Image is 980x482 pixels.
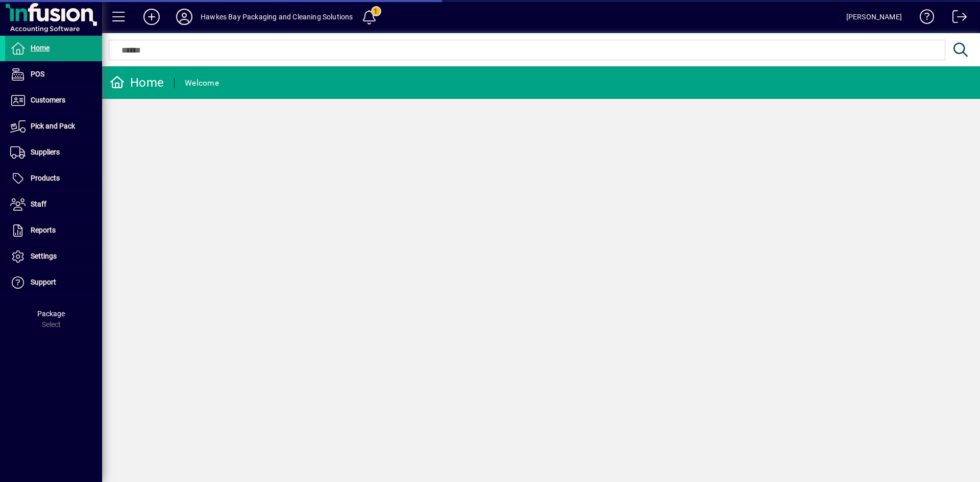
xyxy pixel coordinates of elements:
[31,70,44,78] span: POS
[37,310,65,318] span: Package
[185,75,219,91] div: Welcome
[5,192,102,217] a: Staff
[5,62,102,87] a: POS
[5,140,102,165] a: Suppliers
[135,8,168,26] button: Add
[5,166,102,191] a: Products
[31,174,60,182] span: Products
[31,252,57,260] span: Settings
[31,44,50,52] span: Home
[912,2,935,35] a: Knowledge Base
[31,148,60,156] span: Suppliers
[5,244,102,269] a: Settings
[201,9,353,25] div: Hawkes Bay Packaging and Cleaning Solutions
[31,122,75,130] span: Pick and Pack
[5,88,102,113] a: Customers
[5,218,102,243] a: Reports
[31,278,56,286] span: Support
[168,8,201,26] button: Profile
[945,2,967,35] a: Logout
[846,9,902,25] div: [PERSON_NAME]
[31,96,65,104] span: Customers
[110,74,164,91] div: Home
[31,226,56,234] span: Reports
[31,200,46,208] span: Staff
[5,270,102,295] a: Support
[5,114,102,139] a: Pick and Pack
